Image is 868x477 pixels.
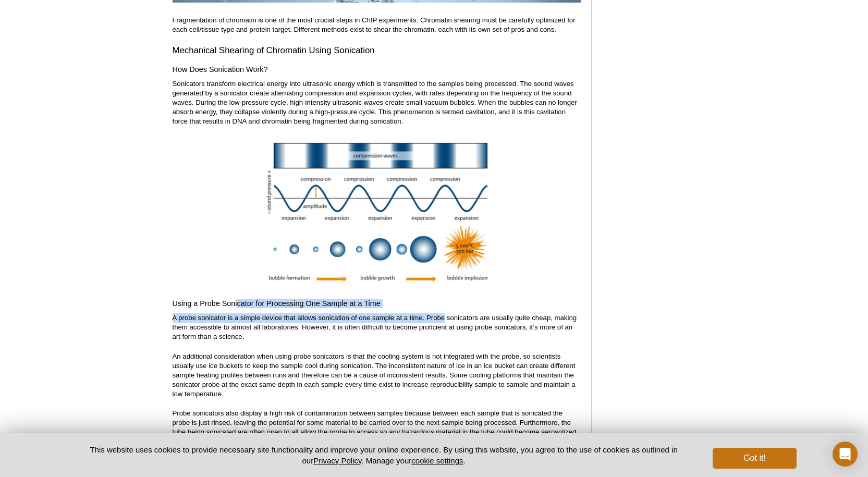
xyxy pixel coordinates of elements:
h3: Mechanical Shearing of Chromatin Using Sonication [173,44,581,57]
p: Fragmentation of chromatin is one of the most crucial steps in ChIP experiments. Chromatin sheari... [173,16,581,34]
h4: How Does Sonication Work? [173,65,581,74]
div: Open Intercom Messenger [833,442,858,467]
p: A probe sonicator is a simple device that allows sonication of one sample at a time. Probe sonica... [173,313,581,341]
button: Got it! [713,448,796,469]
button: cookie settings [411,456,463,465]
p: Sonicators transform electrical energy into ultrasonic energy which is transmitted to the samples... [173,79,581,126]
p: Probe sonicators also display a high risk of contamination between samples because between each s... [173,409,581,437]
img: Sonication Bubbles [259,137,494,286]
p: This website uses cookies to provide necessary site functionality and improve your online experie... [72,444,696,466]
h4: Using a Probe Sonicator for Processing One Sample at a Time [173,299,581,308]
a: Privacy Policy [313,456,361,465]
p: An additional consideration when using probe sonicators is that the cooling system is not integra... [173,352,581,399]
